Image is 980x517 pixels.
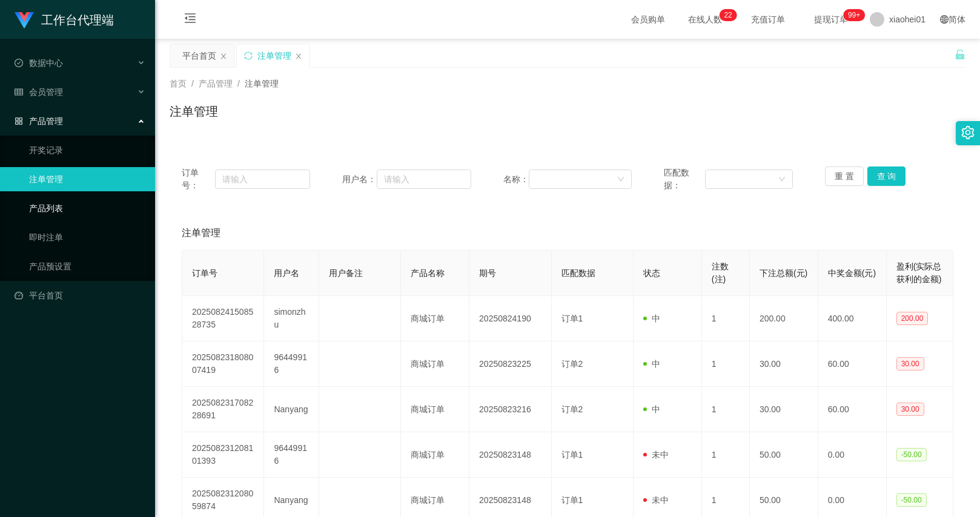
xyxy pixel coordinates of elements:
[750,432,818,478] td: 50.00
[825,166,864,186] button: 重 置
[719,9,737,21] sup: 22
[561,359,583,369] span: 订单2
[896,448,927,461] span: -50.00
[561,450,583,459] span: 订单1
[961,126,975,139] i: 图标: setting
[182,166,215,192] span: 订单号：
[244,51,253,60] i: 图标: sync
[15,117,23,125] i: 图标: appstore-o
[377,170,471,189] input: 请输入
[479,268,496,278] span: 期号
[643,314,660,323] span: 中
[818,341,887,387] td: 60.00
[724,9,728,21] p: 2
[702,387,750,432] td: 1
[617,176,624,184] i: 图标: down
[896,493,927,507] span: -50.00
[29,254,145,278] a: 产品预设置
[867,166,906,186] button: 查 询
[702,432,750,478] td: 1
[264,341,319,387] td: 96449916
[778,176,786,184] i: 图标: down
[896,312,929,325] span: 200.00
[561,404,583,414] span: 订单2
[664,166,705,192] span: 匹配数据：
[29,196,145,220] a: 产品列表
[237,79,240,88] span: /
[760,268,807,278] span: 下注总额(元)
[170,1,211,39] i: 图标: menu-fold
[15,15,114,24] a: 工作台代理端
[257,44,291,67] div: 注单管理
[561,495,583,505] span: 订单1
[896,403,924,416] span: 30.00
[808,15,854,24] span: 提现订单
[643,495,669,505] span: 未中
[199,79,233,88] span: 产品管理
[561,314,583,323] span: 订单1
[220,53,227,60] i: 图标: close
[15,116,63,126] span: 产品管理
[401,296,469,341] td: 商城订单
[843,9,865,21] sup: 946
[342,173,376,186] span: 用户名：
[643,268,660,278] span: 状态
[182,296,264,341] td: 202508241508528735
[750,387,818,432] td: 30.00
[818,296,887,341] td: 400.00
[702,296,750,341] td: 1
[728,9,732,21] p: 2
[561,268,595,278] span: 匹配数据
[503,173,529,186] span: 名称：
[264,296,319,341] td: simonzhu
[643,359,660,369] span: 中
[469,296,551,341] td: 20250824190
[955,49,965,60] i: 图标: unlock
[264,432,319,478] td: 96449916
[274,268,299,278] span: 用户名
[15,88,23,96] i: 图标: table
[643,404,660,414] span: 中
[264,387,319,432] td: Nanyang
[401,341,469,387] td: 商城订单
[401,387,469,432] td: 商城订单
[818,387,887,432] td: 60.00
[15,58,63,68] span: 数据中心
[469,387,551,432] td: 20250823216
[702,341,750,387] td: 1
[940,15,949,24] i: 图标: global
[818,432,887,478] td: 0.00
[29,225,145,249] a: 即时注单
[295,53,302,60] i: 图标: close
[245,79,279,88] span: 注单管理
[712,262,729,284] span: 注数(注)
[329,268,363,278] span: 用户备注
[750,341,818,387] td: 30.00
[29,138,145,162] a: 开奖记录
[469,432,551,478] td: 20250823148
[828,268,876,278] span: 中奖金额(元)
[15,283,145,308] a: 图标: dashboard平台首页
[191,79,194,88] span: /
[170,79,187,88] span: 首页
[411,268,445,278] span: 产品名称
[215,170,311,189] input: 请输入
[15,59,23,67] i: 图标: check-circle-o
[15,87,63,97] span: 会员管理
[401,432,469,478] td: 商城订单
[896,357,924,370] span: 30.00
[745,15,791,24] span: 充值订单
[182,387,264,432] td: 202508231708228691
[15,12,34,29] img: logo.9652507e.png
[41,1,114,39] h1: 工作台代理端
[182,432,264,478] td: 202508231208101393
[182,341,264,387] td: 202508231808007419
[896,262,942,284] span: 盈利(实际总获利的金额)
[750,296,818,341] td: 200.00
[192,268,217,278] span: 订单号
[182,44,216,67] div: 平台首页
[170,102,218,120] h1: 注单管理
[182,226,220,240] span: 注单管理
[29,167,145,191] a: 注单管理
[643,450,669,459] span: 未中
